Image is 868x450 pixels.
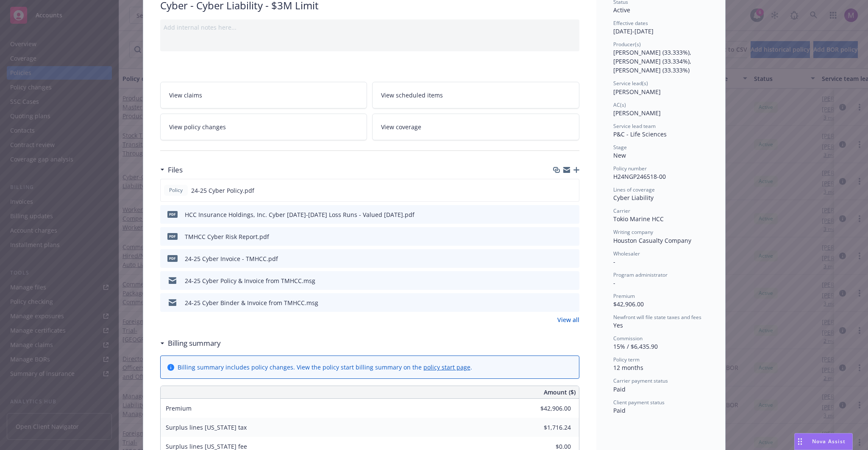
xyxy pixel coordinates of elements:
[613,279,615,287] span: -
[167,255,178,261] span: pdf
[160,82,367,108] a: View claims
[613,399,665,406] span: Client payment status
[185,232,269,241] div: TMHCC Cyber Risk Report.pdf
[372,114,579,140] a: View coverage
[613,101,626,108] span: AC(s)
[794,433,853,450] button: Nova Assist
[557,315,579,324] a: View all
[613,19,708,36] div: [DATE] - [DATE]
[613,165,647,172] span: Policy number
[613,109,661,117] span: [PERSON_NAME]
[166,423,247,431] span: Surplus lines [US_STATE] tax
[191,186,254,195] span: 24-25 Cyber Policy.pdf
[160,338,221,349] div: Billing summary
[164,23,576,32] div: Add internal notes here...
[167,233,178,239] span: pdf
[613,207,630,214] span: Carrier
[812,438,846,445] span: Nova Assist
[613,80,648,87] span: Service lead(s)
[613,48,693,74] span: [PERSON_NAME] (33.333%), [PERSON_NAME] (33.334%), [PERSON_NAME] (33.333%)
[568,210,576,219] button: preview file
[555,254,562,263] button: download file
[185,210,415,219] div: HCC Insurance Holdings, Inc. Cyber [DATE]-[DATE] Loss Runs - Valued [DATE].pdf
[613,377,668,384] span: Carrier payment status
[544,388,576,397] span: Amount ($)
[381,91,443,100] span: View scheduled items
[613,356,640,363] span: Policy term
[381,122,421,131] span: View coverage
[185,276,315,285] div: 24-25 Cyber Policy & Invoice from TMHCC.msg
[613,300,644,308] span: $42,906.00
[613,314,701,321] span: Newfront will file state taxes and fees
[555,210,562,219] button: download file
[554,186,561,195] button: download file
[613,335,643,342] span: Commission
[613,292,635,300] span: Premium
[613,342,658,350] span: 15% / $6,435.90
[613,6,630,14] span: Active
[613,151,626,159] span: New
[613,172,666,181] span: H24NGP246518-00
[613,144,627,151] span: Stage
[555,298,562,307] button: download file
[613,122,656,130] span: Service lead team
[185,254,278,263] div: 24-25 Cyber Invoice - TMHCC.pdf
[613,186,655,193] span: Lines of coverage
[613,41,641,48] span: Producer(s)
[613,385,626,393] span: Paid
[613,271,668,278] span: Program administrator
[423,363,470,371] a: policy start page
[613,258,615,266] span: -
[568,254,576,263] button: preview file
[613,228,653,236] span: Writing company
[613,130,667,138] span: P&C - Life Sciences
[568,298,576,307] button: preview file
[568,232,576,241] button: preview file
[613,215,664,223] span: Tokio Marine HCC
[568,276,576,285] button: preview file
[613,19,648,27] span: Effective dates
[160,164,183,175] div: Files
[178,363,472,372] div: Billing summary includes policy changes. View the policy start billing summary on the .
[167,186,184,194] span: Policy
[795,433,805,450] div: Drag to move
[613,88,661,96] span: [PERSON_NAME]
[613,321,623,329] span: Yes
[555,232,562,241] button: download file
[613,193,708,202] div: Cyber Liability
[185,298,318,307] div: 24-25 Cyber Binder & Invoice from TMHCC.msg
[521,402,576,415] input: 0.00
[521,421,576,434] input: 0.00
[613,250,640,257] span: Wholesaler
[555,276,562,285] button: download file
[169,122,226,131] span: View policy changes
[568,186,576,195] button: preview file
[372,82,579,108] a: View scheduled items
[166,404,192,412] span: Premium
[160,114,367,140] a: View policy changes
[613,236,691,244] span: Houston Casualty Company
[613,364,643,372] span: 12 months
[168,338,221,349] h3: Billing summary
[169,91,202,100] span: View claims
[168,164,183,175] h3: Files
[167,211,178,217] span: pdf
[613,406,626,414] span: Paid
